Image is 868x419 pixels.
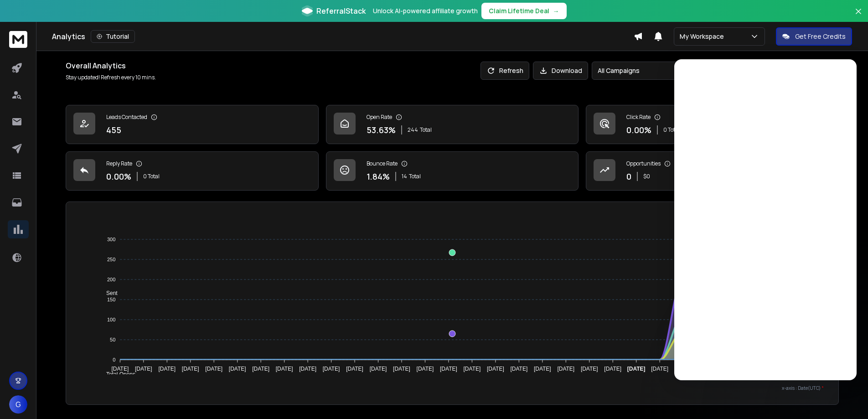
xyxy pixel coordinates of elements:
[346,366,363,372] tspan: [DATE]
[586,151,839,191] a: Opportunities0$0
[626,124,651,136] p: 0.00 %
[487,366,504,372] tspan: [DATE]
[367,160,398,167] p: Bounce Rate
[326,151,579,191] a: Bounce Rate1.84%14Total
[835,388,857,409] iframe: Intercom live chat
[373,6,478,16] p: Unlock AI-powered affiliate growth
[626,114,651,121] p: Click Rate
[626,170,631,183] p: 0
[553,6,559,16] span: →
[107,237,115,242] tspan: 300
[52,30,634,43] div: Analytics
[533,62,588,80] button: Download
[586,105,839,144] a: Click Rate0.00%0 Total
[852,5,864,27] button: Close banner
[299,366,316,372] tspan: [DATE]
[680,32,728,41] p: My Workspace
[367,114,392,121] p: Open Rate
[393,366,410,372] tspan: [DATE]
[143,173,160,180] p: 0 Total
[106,114,147,121] p: Leads Contacted
[106,124,121,136] p: 455
[9,395,27,414] button: G
[534,366,551,372] tspan: [DATE]
[182,366,199,372] tspan: [DATE]
[776,27,852,46] button: Get Free Credits
[663,126,680,134] p: 0 Total
[113,357,115,362] tspan: 0
[66,74,156,81] p: Stay updated! Refresh every 10 mins.
[367,170,390,183] p: 1.84 %
[66,105,319,144] a: Leads Contacted455
[107,277,115,282] tspan: 200
[402,173,407,180] span: 14
[481,3,567,19] button: Claim Lifetime Deal→
[66,151,319,191] a: Reply Rate0.00%0 Total
[91,30,135,43] button: Tutorial
[420,126,432,134] span: Total
[480,62,529,80] button: Refresh
[205,366,222,372] tspan: [DATE]
[511,366,528,372] tspan: [DATE]
[66,60,156,71] h1: Overall Analytics
[795,32,846,41] p: Get Free Credits
[111,366,129,372] tspan: [DATE]
[581,366,598,372] tspan: [DATE]
[604,366,621,372] tspan: [DATE]
[408,126,418,134] span: 244
[106,160,132,167] p: Reply Rate
[499,66,523,75] p: Refresh
[110,337,115,342] tspan: 50
[107,297,115,302] tspan: 150
[651,366,668,372] tspan: [DATE]
[107,257,115,262] tspan: 250
[674,59,857,380] iframe: Intercom live chat
[627,366,646,372] tspan: [DATE]
[135,366,152,372] tspan: [DATE]
[557,366,574,372] tspan: [DATE]
[598,66,643,75] p: All Campaigns
[99,290,118,296] span: Sent
[440,366,457,372] tspan: [DATE]
[158,366,176,372] tspan: [DATE]
[367,124,396,136] p: 53.63 %
[316,5,366,16] span: ReferralStack
[106,170,131,183] p: 0.00 %
[252,366,269,372] tspan: [DATE]
[552,66,582,75] p: Download
[229,366,246,372] tspan: [DATE]
[81,385,824,392] p: x-axis : Date(UTC)
[370,366,387,372] tspan: [DATE]
[326,105,579,144] a: Open Rate53.63%244Total
[323,366,340,372] tspan: [DATE]
[409,173,421,180] span: Total
[417,366,434,372] tspan: [DATE]
[626,160,661,167] p: Opportunities
[276,366,293,372] tspan: [DATE]
[464,366,481,372] tspan: [DATE]
[107,317,115,322] tspan: 100
[99,371,135,378] span: Total Opens
[643,173,650,180] p: $ 0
